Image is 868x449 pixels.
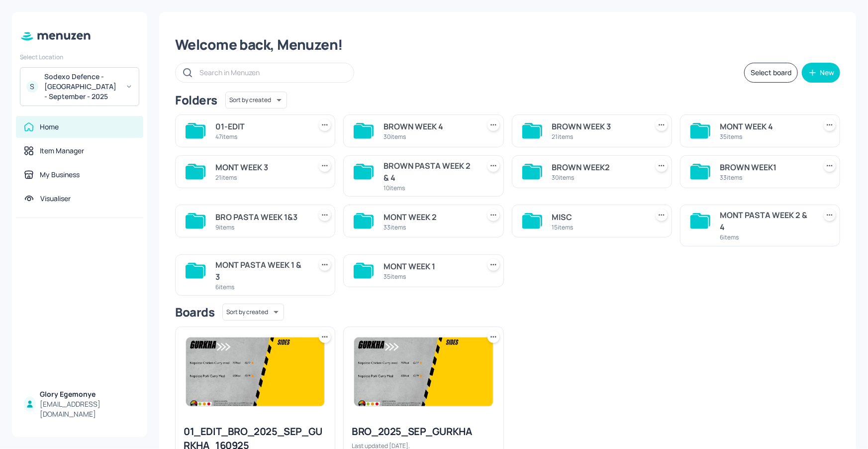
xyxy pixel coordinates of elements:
[40,146,84,156] div: Item Manager
[215,283,307,291] div: 6 items
[26,81,38,93] div: S
[384,211,475,223] div: MONT WEEK 2
[820,69,834,76] div: New
[354,337,492,406] img: 2025-08-27-17563061742593a76efifwe.jpeg
[552,120,644,132] div: BROWN WEEK 3
[384,223,475,231] div: 33 items
[215,259,307,283] div: MONT PASTA WEEK 1 & 3
[44,72,119,102] div: Sodexo Defence - [GEOGRAPHIC_DATA] - September - 2025
[802,63,840,83] button: New
[20,53,139,61] div: Select Location
[384,160,475,184] div: BROWN PASTA WEEK 2 & 4
[720,233,812,241] div: 6 items
[222,302,284,322] div: Sort by created
[720,161,812,173] div: BROWN WEEK1
[186,337,324,406] img: 2025-08-27-17563061742593a76efifwe.jpeg
[552,211,644,223] div: MISC
[552,223,644,231] div: 15 items
[175,304,214,320] div: Boards
[720,173,812,182] div: 33 items
[384,120,475,132] div: BROWN WEEK 4
[552,161,644,173] div: BROWN WEEK2
[215,120,307,132] div: 01-EDIT
[40,122,59,132] div: Home
[720,132,812,141] div: 35 items
[720,120,812,132] div: MONT WEEK 4
[215,132,307,141] div: 47 items
[199,65,344,80] input: Search in Menuzen
[384,132,475,141] div: 30 items
[744,63,798,83] button: Select board
[40,194,71,204] div: Visualiser
[384,260,475,272] div: MONT WEEK 1
[552,132,644,141] div: 21 items
[225,90,287,110] div: Sort by created
[384,184,475,192] div: 10 items
[175,36,840,54] div: Welcome back, Menuzen!
[40,399,135,419] div: [EMAIL_ADDRESS][DOMAIN_NAME]
[40,170,80,180] div: My Business
[215,223,307,231] div: 9 items
[352,425,495,439] div: BRO_2025_SEP_GURKHA
[175,92,217,108] div: Folders
[384,272,475,281] div: 35 items
[720,209,812,233] div: MONT PASTA WEEK 2 & 4
[40,389,135,399] div: Glory Egemonye
[215,211,307,223] div: BRO PASTA WEEK 1&3
[215,161,307,173] div: MONT WEEK 3
[215,173,307,182] div: 21 items
[552,173,644,182] div: 30 items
